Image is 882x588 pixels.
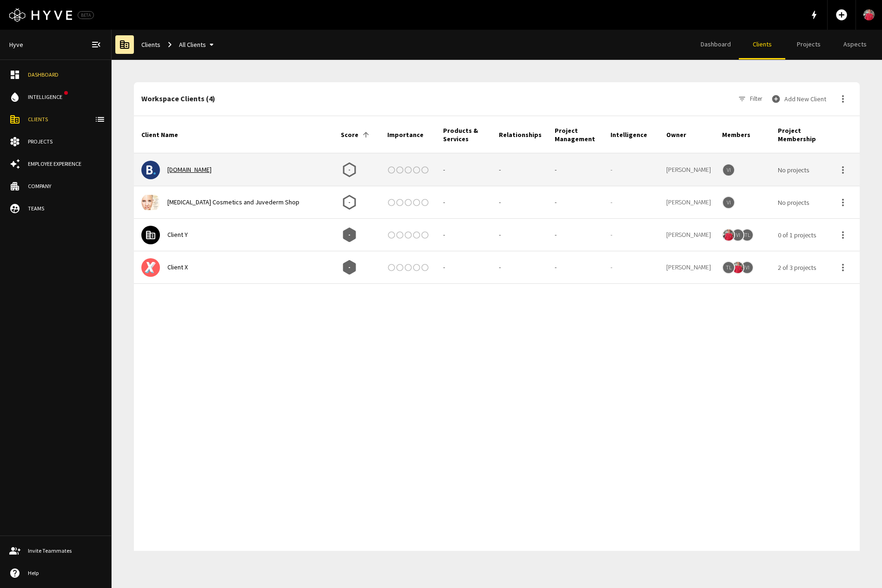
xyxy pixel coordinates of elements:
[739,30,785,59] a: Clients
[607,251,663,283] div: -
[722,196,735,209] div: Victor Ivanov
[443,262,445,272] p: -
[607,218,663,251] div: -
[666,131,686,139] div: Owner
[28,115,102,124] div: Clients
[731,261,744,274] div: Anthony Yam
[443,126,491,143] div: Products & Services
[167,230,188,239] a: Client Y
[175,36,221,53] button: All Clients
[555,197,557,207] p: -
[141,131,178,139] div: Client Name
[663,153,718,186] div: Victor Ivanov
[348,262,351,272] p: -
[348,230,351,240] p: -
[741,229,754,242] div: Tom Lynch
[832,30,878,59] a: Aspects
[138,36,164,53] a: Clients
[141,258,160,277] img: x-letter_53876-60368.jpg
[78,11,94,19] div: BETA
[735,90,766,108] button: Filter
[731,229,744,242] div: Victor Ivanov
[835,8,848,21] span: add_circle
[9,91,20,103] span: water_drop
[499,197,501,207] p: -
[341,226,358,243] div: Collecting
[778,252,816,284] button: 2 of 3 projects
[6,36,27,53] a: Hyve
[555,262,557,272] p: -
[722,163,735,176] div: Victor Ivanov
[555,165,557,175] p: -
[387,131,424,139] div: Importance
[28,71,102,79] div: Dashboard
[348,197,351,207] p: -
[555,126,602,143] div: Project Management
[607,153,663,186] div: -
[499,165,501,175] p: -
[769,90,830,108] button: Add New Client
[141,161,160,179] img: booking.com
[167,165,212,174] a: [DOMAIN_NAME]
[785,30,832,59] a: Projects
[778,187,809,219] button: No projects
[341,131,358,139] div: Score
[499,131,542,139] div: Relationships
[778,126,825,143] div: Project Membership
[732,260,743,274] img: Anthony Yam
[663,218,718,251] div: Anthony Yam
[91,110,109,129] button: client-list
[610,131,647,139] div: Intelligence
[722,261,735,274] div: Tom Lynch
[722,229,735,242] div: Anthony Yam
[663,186,718,218] div: Victor Ivanov
[663,251,718,283] div: Anthony Yam
[443,165,445,175] p: -
[722,131,750,139] div: Members
[341,161,358,178] div: Collecting
[28,547,102,555] div: Invite Teammates
[741,261,754,274] div: Victor Ivanov
[359,128,372,141] button: Sort
[723,228,734,242] img: Anthony Yam
[443,230,445,240] p: -
[341,259,358,276] div: Collecting
[28,160,102,168] div: Employee Experience
[141,94,735,103] h2: Workspace Clients (4)
[28,93,66,101] div: Intelligence
[167,263,188,271] a: Client X
[499,230,501,240] p: -
[555,230,557,240] p: -
[28,137,102,146] div: Projects
[607,186,663,218] div: -
[778,219,816,251] button: 0 of 1 projects
[28,182,102,190] div: Company
[778,154,809,186] button: No projects
[167,198,299,206] a: [MEDICAL_DATA] Cosmetics and Juvederm Shop
[28,569,102,577] div: Help
[141,193,160,212] img: botox.com
[341,194,358,211] div: Collecting
[863,8,875,22] img: User Avatar
[443,197,445,207] p: -
[692,30,878,59] div: client navigation tabs
[692,30,739,59] a: Dashboard
[28,204,102,213] div: Teams
[348,165,351,175] p: -
[831,5,852,25] button: Add
[499,262,501,272] p: -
